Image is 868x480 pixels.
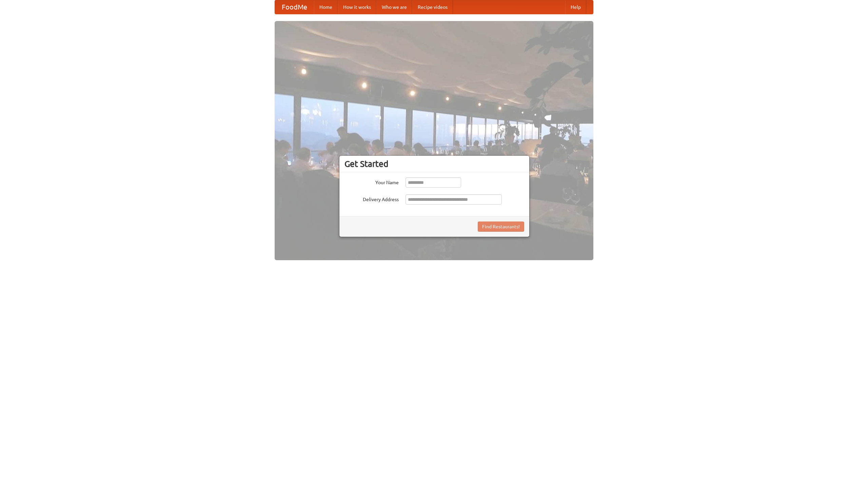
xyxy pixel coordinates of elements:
button: Find Restaurants! [478,222,524,232]
a: How it works [338,0,376,14]
a: Who we are [376,0,412,14]
label: Delivery Address [344,194,399,203]
a: Home [314,0,338,14]
a: FoodMe [275,0,314,14]
label: Your Name [344,177,399,186]
h3: Get Started [344,159,524,169]
a: Help [565,0,586,14]
a: Recipe videos [412,0,453,14]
